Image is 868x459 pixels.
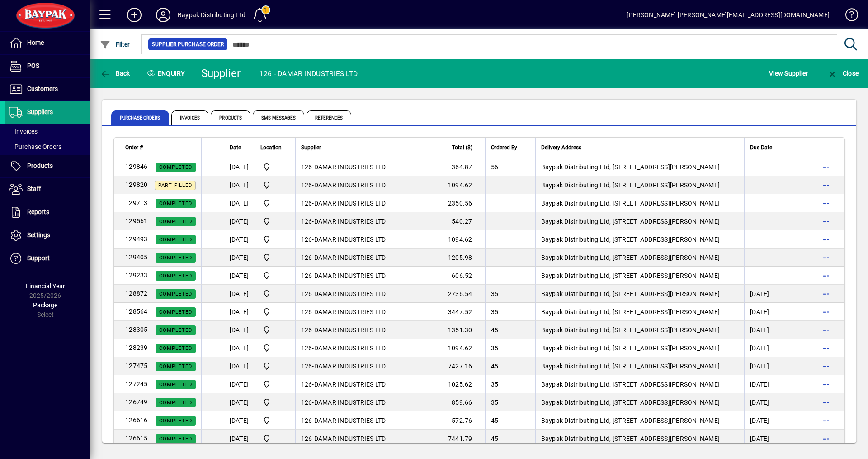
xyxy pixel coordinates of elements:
[224,176,255,194] td: [DATE]
[260,143,290,153] div: Location
[158,182,192,188] span: Part Filled
[178,8,245,22] div: Baypak Distributing Ltd
[201,66,241,81] div: Supplier
[431,321,485,339] td: 1351.30
[224,430,255,448] td: [DATE]
[535,212,744,230] td: Baypak Distributing Ltd, [STREET_ADDRESS][PERSON_NAME]
[27,254,50,262] span: Support
[224,212,255,230] td: [DATE]
[301,435,312,442] span: 126
[769,66,808,81] span: View Supplier
[253,110,304,125] span: SMS Messages
[125,272,148,279] span: 129233
[260,306,290,317] span: Baypak - Onekawa
[301,182,312,189] span: 126
[750,143,772,153] span: Due Date
[301,290,312,297] span: 126
[301,417,312,424] span: 126
[819,377,833,392] button: More options
[5,32,90,54] a: Home
[224,194,255,212] td: [DATE]
[301,200,312,207] span: 126
[819,413,833,428] button: More options
[767,65,810,81] button: View Supplier
[295,430,431,448] td: -
[224,339,255,357] td: [DATE]
[819,431,833,446] button: More options
[314,435,386,442] span: DAMAR INDUSTRIES LTD
[159,255,192,261] span: Completed
[819,268,833,283] button: More options
[295,375,431,393] td: -
[431,393,485,411] td: 859.66
[314,236,386,243] span: DAMAR INDUSTRIES LTD
[301,308,312,316] span: 126
[5,78,90,100] a: Customers
[125,143,143,153] span: Order #
[159,201,192,206] span: Completed
[819,250,833,265] button: More options
[314,163,386,171] span: DAMAR INDUSTRIES LTD
[491,163,499,171] span: 56
[541,143,581,153] span: Delivery Address
[431,430,485,448] td: 7441.79
[5,178,90,201] a: Staff
[491,417,499,424] span: 45
[27,85,58,92] span: Customers
[431,230,485,249] td: 1094.62
[301,163,312,171] span: 126
[491,399,499,406] span: 35
[295,194,431,212] td: -
[314,218,386,225] span: DAMAR INDUSTRIES LTD
[431,285,485,303] td: 2736.54
[260,361,290,372] span: Baypak - Onekawa
[744,321,786,339] td: [DATE]
[224,411,255,430] td: [DATE]
[224,230,255,249] td: [DATE]
[307,110,351,125] span: References
[744,375,786,393] td: [DATE]
[491,290,499,297] span: 35
[431,303,485,321] td: 3447.52
[301,326,312,334] span: 126
[230,143,241,153] span: Date
[159,291,192,297] span: Completed
[535,357,744,375] td: Baypak Distributing Ltd, [STREET_ADDRESS][PERSON_NAME]
[491,381,499,388] span: 35
[431,176,485,194] td: 1094.62
[260,180,290,191] span: Baypak - Onekawa
[152,40,224,49] span: Supplier Purchase Order
[431,212,485,230] td: 540.27
[9,128,38,135] span: Invoices
[224,267,255,285] td: [DATE]
[171,110,209,125] span: Invoices
[535,194,744,212] td: Baypak Distributing Ltd, [STREET_ADDRESS][PERSON_NAME]
[535,321,744,339] td: Baypak Distributing Ltd, [STREET_ADDRESS][PERSON_NAME]
[295,303,431,321] td: -
[125,181,148,188] span: 129820
[491,326,499,334] span: 45
[295,176,431,194] td: -
[535,430,744,448] td: Baypak Distributing Ltd, [STREET_ADDRESS][PERSON_NAME]
[744,303,786,321] td: [DATE]
[314,399,386,406] span: DAMAR INDUSTRIES LTD
[295,249,431,267] td: -
[431,267,485,285] td: 606.52
[295,411,431,430] td: -
[437,143,481,153] div: Total ($)
[260,198,290,209] span: Baypak - Onekawa
[27,62,39,69] span: POS
[159,327,192,333] span: Completed
[491,308,499,316] span: 35
[159,237,192,243] span: Completed
[301,143,321,153] span: Supplier
[125,362,148,369] span: 127475
[224,158,255,176] td: [DATE]
[491,143,530,153] div: Ordered By
[5,55,90,77] a: POS
[260,252,290,263] span: Baypak - Onekawa
[301,381,312,388] span: 126
[5,155,90,177] a: Products
[819,395,833,410] button: More options
[295,357,431,375] td: -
